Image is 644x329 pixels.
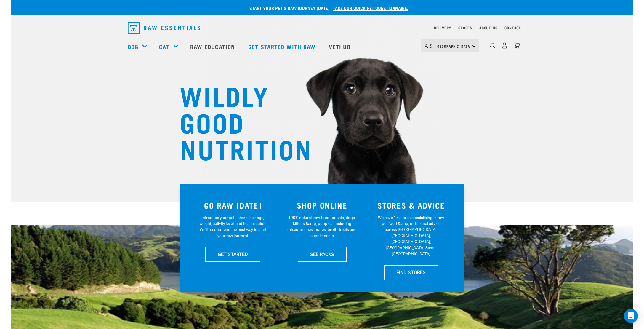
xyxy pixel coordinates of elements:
a: GET STARTED [205,247,260,262]
a: Get started with Raw [242,35,323,58]
a: Raw Education [184,35,242,58]
img: home-icon-1@2x.png [490,43,495,48]
a: SEE PACKS [298,247,347,262]
img: van-moving.png [425,43,433,48]
a: Dog [128,42,138,51]
p: Start your pet’s raw journey [DATE] – [15,4,637,12]
nav: dropdown navigation [11,35,633,58]
img: Raw Essentials Logo [128,22,200,34]
a: Vethub [323,35,358,58]
a: Delivery [434,27,451,29]
a: Stores [458,27,472,29]
img: user.png [502,42,508,49]
h3: GO RAW [DATE] [192,201,274,210]
a: Contact [504,27,521,29]
p: Introduce your pet—share their age, weight, activity level, and health status. We'll recommend th... [198,215,268,239]
span: [GEOGRAPHIC_DATA] [436,45,472,47]
h3: STORES & ADVICE [370,201,452,210]
a: FIND STORES [384,265,438,280]
p: We have 17 stores specialising in raw pet food &amp; nutritional advice across [GEOGRAPHIC_DATA],... [376,215,446,257]
h3: SHOP ONLINE [281,201,363,210]
nav: dropdown navigation [123,20,521,36]
p: 100% natural, raw food for cats, dogs, kittens &amp; puppies. Including mixes, minces, bones, bro... [287,215,357,239]
img: home-icon@2x.png [514,42,520,49]
a: Cat [159,42,169,51]
a: take our quick pet questionnaire. [333,7,408,9]
div: Open Intercom Messenger [624,309,638,323]
h1: WILDLY GOOD NUTRITION [180,82,298,162]
a: About Us [479,27,497,29]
